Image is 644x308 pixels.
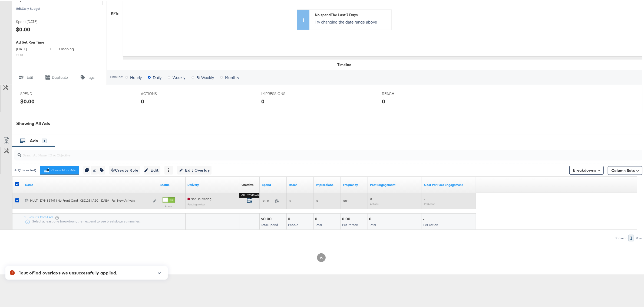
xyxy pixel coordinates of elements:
[144,165,160,173] button: Edit
[608,165,642,173] button: Column Sets
[187,201,205,205] sub: Pending review
[569,165,604,173] button: Breakdowns
[27,74,33,79] span: Edit
[141,96,144,104] div: 0
[163,203,175,207] label: Active
[382,96,385,104] div: 0
[187,195,212,199] span: Not Delivering
[225,73,239,79] span: Monthly
[315,11,389,16] div: No spend The Last 7 Days
[153,73,161,79] span: Daily
[369,215,373,220] div: 0
[16,52,23,55] sub: 17:40
[177,165,212,173] button: Edit Overlay
[315,221,322,225] span: Total
[59,45,74,50] span: ongoing
[87,74,95,79] span: Tags
[382,90,422,95] span: REACH
[40,165,79,173] button: Create More Ads
[16,119,642,125] div: Showing All Ads
[288,221,298,225] span: People
[16,45,27,50] span: [DATE]
[12,73,39,79] button: Edit
[179,166,210,172] span: Edit Overlay
[16,18,57,23] span: Spent [DATE]
[615,235,628,239] div: Showing:
[110,74,123,77] div: Timeline:
[261,90,302,95] span: IMPRESSIONS
[109,165,140,173] button: Create Rule
[261,215,273,220] div: $0.00
[20,90,61,95] span: SPEND
[25,181,156,186] a: Ad Name.
[343,198,348,202] span: 0.00
[146,166,159,172] span: Edit
[52,74,68,79] span: Duplicate
[16,38,103,44] div: Ad Set Run Time
[343,181,366,186] a: The average number of times your ad was served to each person.
[20,96,35,104] div: $0.00
[21,146,584,157] input: Search Ad Name, ID or Objective
[316,181,339,186] a: The number of times your ad was served. On mobile apps an ad is counted as served the first time ...
[111,166,138,172] span: Create Rule
[289,198,290,202] span: 0
[424,195,425,199] span: -
[141,90,181,95] span: ACTIONS
[370,181,420,186] a: The number of actions related to your Page's posts as a result of your ad.
[262,198,273,202] span: $0.00
[316,198,318,202] span: 0
[130,73,142,79] span: Hourly
[160,181,183,186] a: Shows the current state of your Ad.
[30,137,38,142] span: Ads
[315,215,319,220] div: 0
[628,233,634,240] div: 1
[424,181,474,186] a: The average cost per action related to your Page's posts as a result of your ad.
[636,235,642,239] div: Row
[242,181,253,186] div: Creative
[342,221,358,225] span: Per Person
[74,73,101,79] button: Tags
[423,215,426,220] div: -
[16,5,103,9] div: Edit Daily Budget
[288,215,292,220] div: 0
[289,181,312,186] a: The number of people your ad was served to.
[261,221,278,225] span: Total Spend
[242,181,253,186] a: Shows the creative associated with your ad.
[14,166,36,171] div: Ad ( 1 Selected)
[369,221,376,225] span: Total
[315,18,389,23] p: Try changing the date range above
[19,268,151,275] div: 1 out of 1 ad overlays we unsuccessfully applied.
[39,73,74,79] button: Duplicate
[262,181,285,186] a: The total amount spent to date.
[423,221,438,225] span: Per Action
[370,201,379,204] sub: Actions
[173,73,185,79] span: Weekly
[187,181,237,186] a: Reflects the ability of your Ad to achieve delivery.
[261,96,265,104] div: 0
[42,137,47,142] div: 1
[424,201,435,204] sub: Per Action
[16,24,30,32] div: $0.00
[196,73,214,79] span: Bi-Weekly
[370,195,372,199] span: 0
[30,197,150,201] div: MULT | DYN | STAT | No Front Card | 082125 | ASC | DABA | Fall New Arrivals
[342,215,352,220] div: 0.00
